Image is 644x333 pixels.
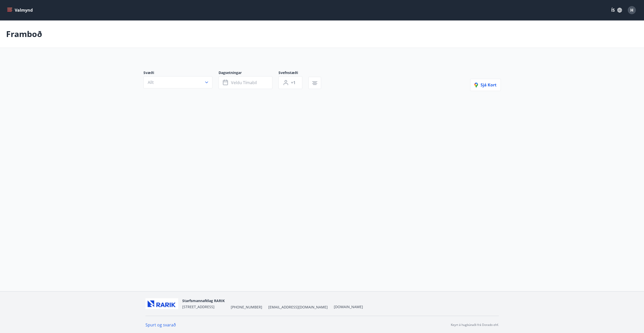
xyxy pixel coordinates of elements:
span: [PHONE_NUMBER] [231,305,262,310]
span: Veldu tímabil [231,80,257,85]
span: Dagsetningar [219,70,278,76]
button: H [626,4,638,16]
button: ÍS [608,6,625,15]
span: [STREET_ADDRESS] [182,304,214,309]
span: [EMAIL_ADDRESS][DOMAIN_NAME] [268,305,328,310]
span: +1 [291,80,295,85]
span: Starfsmannafélag RARIK [182,298,225,303]
span: Svæði [143,70,219,76]
button: Allt [143,76,212,88]
p: Keyrt á hugbúnaði frá Dorado ehf. [451,323,499,327]
button: Veldu tímabil [219,76,272,89]
span: Svefnstæði [278,70,308,76]
a: [DOMAIN_NAME] [334,304,363,309]
button: Sjá kort [470,79,501,91]
span: Sjá kort [474,82,497,88]
img: ZmrgJ79bX6zJLXUGuSjrUVyxXxBt3QcBuEz7Nz1t.png [145,298,178,309]
p: Framboð [6,28,42,40]
button: menu [6,6,35,15]
a: Spurt og svarað [145,322,176,328]
button: +1 [278,76,302,89]
span: Allt [148,80,154,85]
span: H [630,7,633,13]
